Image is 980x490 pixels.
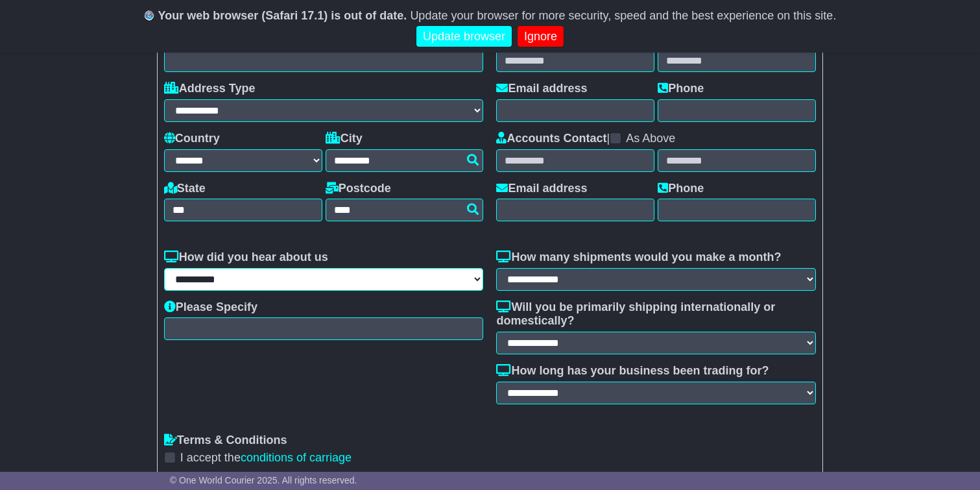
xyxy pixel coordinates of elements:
[164,132,220,146] label: Country
[658,82,704,96] label: Phone
[626,132,675,146] label: As Above
[164,82,256,96] label: Address Type
[518,26,564,47] a: Ignore
[496,364,769,378] label: How long has your business been trading for?
[326,132,363,146] label: City
[416,26,512,47] a: Update browser
[158,9,407,22] b: Your web browser (Safari 17.1) is out of date.
[170,475,357,485] span: © One World Courier 2025. All rights reserved.
[164,300,257,315] label: Please Specify
[496,300,816,328] label: Will you be primarily shipping internationally or domestically?
[496,251,781,265] label: How many shipments would you make a month?
[180,451,352,465] label: I accept the
[241,451,352,464] a: conditions of carriage
[658,182,704,196] label: Phone
[496,132,816,149] div: |
[164,182,206,196] label: State
[496,132,606,146] label: Accounts Contact
[410,9,836,22] span: Update your browser for more security, speed and the best experience on this site.
[496,182,587,196] label: Email address
[164,434,287,448] label: Terms & Conditions
[326,182,391,196] label: Postcode
[496,82,587,96] label: Email address
[164,251,328,265] label: How did you hear about us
